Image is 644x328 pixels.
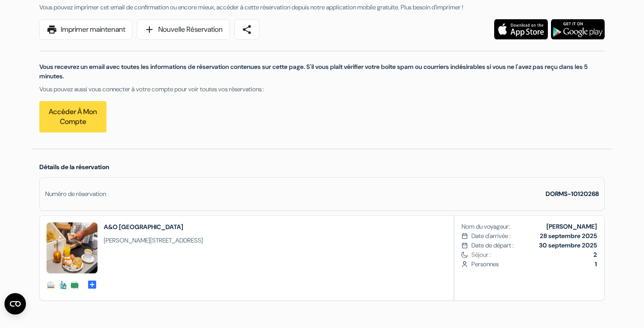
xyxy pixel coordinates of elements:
a: Accéder à mon compte [39,101,106,132]
button: Ouvrir le widget CMP [4,293,26,315]
span: [PERSON_NAME][STREET_ADDRESS] [104,236,203,245]
b: 30 septembre 2025 [539,241,597,249]
a: addNouvelle Réservation [137,19,230,40]
div: Numéro de réservation [45,189,106,199]
p: Vous recevrez un email avec toutes les informations de réservation contenues sur cette page. S'il... [39,62,605,81]
span: print [47,24,57,35]
img: Téléchargez l'application gratuite [551,19,605,39]
span: add_box [87,279,97,288]
b: [PERSON_NAME] [547,222,597,230]
img: ao_graz_hb_breakfast_display_56577_15718192503715.jpg [47,222,97,273]
a: share [234,19,259,40]
span: Vous pouvez imprimer cet email de confirmation ou encore mieux, accéder à cette réservation depui... [39,3,463,11]
span: Détails de la réservation [39,163,109,171]
span: add [144,24,155,35]
img: Téléchargez l'application gratuite [494,19,548,39]
span: Personnes [471,260,597,269]
span: Nom du voyageur: [462,222,510,231]
p: Vous pouvez aussi vous connecter à votre compte pour voir toutes vos réservations : [39,85,605,94]
b: 1 [595,260,597,268]
span: share [241,24,252,35]
strong: DORMS-10120268 [546,190,599,198]
h2: A&O [GEOGRAPHIC_DATA] [104,222,203,231]
a: printImprimer maintenant [39,19,132,40]
b: 2 [593,251,597,259]
span: Séjour : [471,250,597,260]
a: add_box [87,279,97,288]
b: 28 septembre 2025 [540,232,597,240]
span: Date de départ : [471,241,514,250]
span: Date d'arrivée : [471,231,511,241]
